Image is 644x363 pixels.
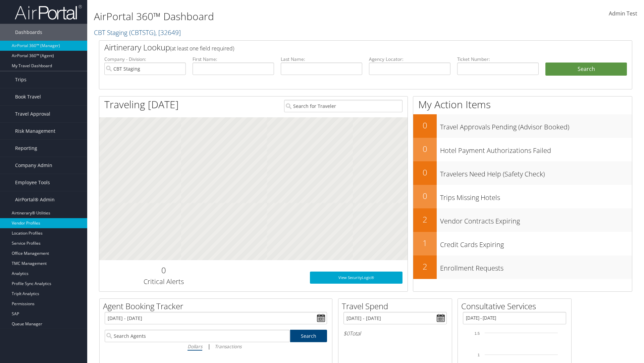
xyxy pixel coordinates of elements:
[155,28,181,37] span: , [ 32649 ]
[170,45,234,52] span: (at least one field required)
[440,213,632,226] h3: Vendor Contracts Expiring
[94,28,181,37] a: CBT Staging
[342,300,452,312] h2: Travel Spend
[413,120,437,131] h2: 0
[440,119,632,132] h3: Travel Approvals Pending (Advisor Booked)
[413,261,437,272] h2: 2
[413,161,632,185] a: 0Travelers Need Help (Safety Check)
[104,97,179,112] h1: Traveling [DATE]
[461,300,571,312] h2: Consultative Services
[15,140,37,157] span: Reporting
[545,63,627,76] button: Search
[413,185,632,208] a: 0Trips Missing Hotels
[15,24,42,41] span: Dashboards
[15,71,26,88] span: Trips
[369,56,450,63] label: Agency Locator:
[413,190,437,202] h2: 0
[609,3,637,24] a: Admin Test
[129,28,155,37] span: ( CBTSTG )
[413,255,632,279] a: 2Enrollment Requests
[457,56,539,63] label: Ticket Number:
[15,106,50,122] span: Travel Approval
[440,260,632,273] h3: Enrollment Requests
[413,208,632,232] a: 2Vendor Contracts Expiring
[104,277,223,286] h3: Critical Alerts
[105,330,290,342] input: Search Agents
[413,138,632,161] a: 0Hotel Payment Authorizations Failed
[413,214,437,225] h2: 2
[193,56,274,63] label: First Name:
[413,143,437,155] h2: 0
[15,157,52,174] span: Company Admin
[413,97,632,112] h1: My Action Items
[284,100,402,112] input: Search for Traveler
[310,272,402,284] a: View SecurityLogic®
[413,232,632,255] a: 1Credit Cards Expiring
[440,143,632,155] h3: Hotel Payment Authorizations Failed
[15,88,41,105] span: Book Travel
[343,330,447,337] h6: Total
[15,4,82,20] img: airportal-logo.png
[440,190,632,202] h3: Trips Missing Hotels
[15,191,55,208] span: AirPortal® Admin
[290,330,327,342] a: Search
[281,56,362,63] label: Last Name:
[413,114,632,138] a: 0Travel Approvals Pending (Advisor Booked)
[103,300,332,312] h2: Agent Booking Tracker
[478,353,480,357] tspan: 1
[413,237,437,249] h2: 1
[104,265,223,276] h2: 0
[215,343,241,350] i: Transactions
[440,166,632,179] h3: Travelers Need Help (Safety Check)
[94,9,456,24] h1: AirPortal 360™ Dashboard
[187,343,202,350] i: Dollars
[104,42,583,53] h2: Airtinerary Lookup
[413,167,437,178] h2: 0
[440,237,632,249] h3: Credit Cards Expiring
[343,330,350,337] span: $0
[609,10,637,17] span: Admin Test
[15,174,50,191] span: Employee Tools
[15,123,55,139] span: Risk Management
[105,342,327,351] div: |
[104,56,186,63] label: Company - Division:
[475,331,480,335] tspan: 1.5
